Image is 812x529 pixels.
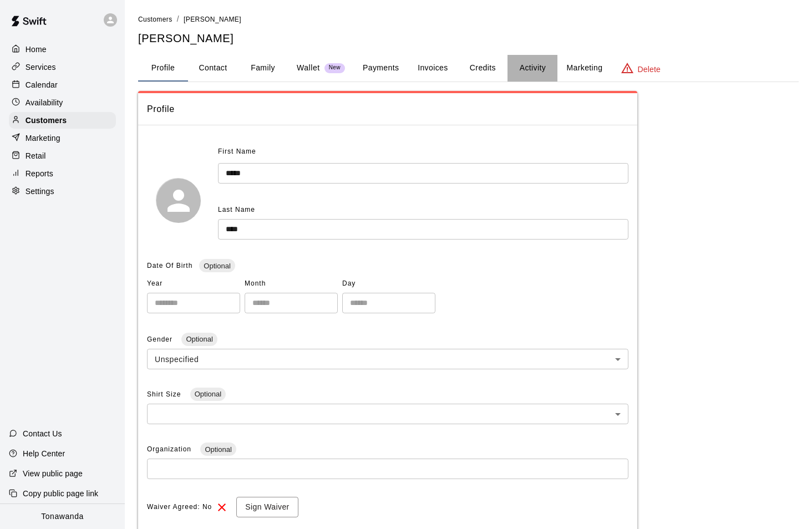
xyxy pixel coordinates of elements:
[200,445,236,454] span: Optional
[9,130,116,146] a: Marketing
[26,186,54,197] p: Settings
[218,206,255,213] span: Last Name
[324,64,345,72] span: New
[354,55,408,82] button: Payments
[138,31,799,46] h5: [PERSON_NAME]
[147,390,184,398] span: Shirt Size
[23,428,62,439] p: Contact Us
[23,448,65,459] p: Help Center
[557,55,611,82] button: Marketing
[147,335,175,343] span: Gender
[238,55,288,82] button: Family
[147,445,194,453] span: Organization
[507,55,557,82] button: Activity
[9,77,116,93] a: Calendar
[188,55,238,82] button: Contact
[218,143,256,161] span: First Name
[26,168,53,179] p: Reports
[9,165,116,182] a: Reports
[147,262,192,269] span: Date Of Birth
[138,55,799,82] div: basic tabs example
[184,16,241,23] span: [PERSON_NAME]
[147,349,628,369] div: Unspecified
[638,64,661,75] p: Delete
[147,275,240,293] span: Year
[147,499,212,516] span: Waiver Agreed: No
[138,14,172,23] a: Customers
[138,16,172,23] span: Customers
[9,59,116,75] a: Services
[9,147,116,164] a: Retail
[245,275,338,293] span: Month
[23,488,98,499] p: Copy public page link
[41,511,84,522] p: Tonawanda
[9,183,116,200] a: Settings
[26,150,46,161] p: Retail
[9,41,116,58] a: Home
[26,62,56,73] p: Services
[458,55,507,82] button: Credits
[408,55,458,82] button: Invoices
[23,468,83,479] p: View public page
[26,97,63,108] p: Availability
[297,62,320,74] p: Wallet
[26,79,58,90] p: Calendar
[190,390,226,398] span: Optional
[9,94,116,111] a: Availability
[138,13,799,26] nav: breadcrumb
[199,262,235,270] span: Optional
[181,335,217,343] span: Optional
[138,55,188,82] button: Profile
[26,115,67,126] p: Customers
[26,133,60,144] p: Marketing
[236,497,298,517] button: Sign Waiver
[26,44,47,55] p: Home
[342,275,435,293] span: Day
[177,13,179,25] li: /
[9,112,116,129] a: Customers
[147,102,628,116] span: Profile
